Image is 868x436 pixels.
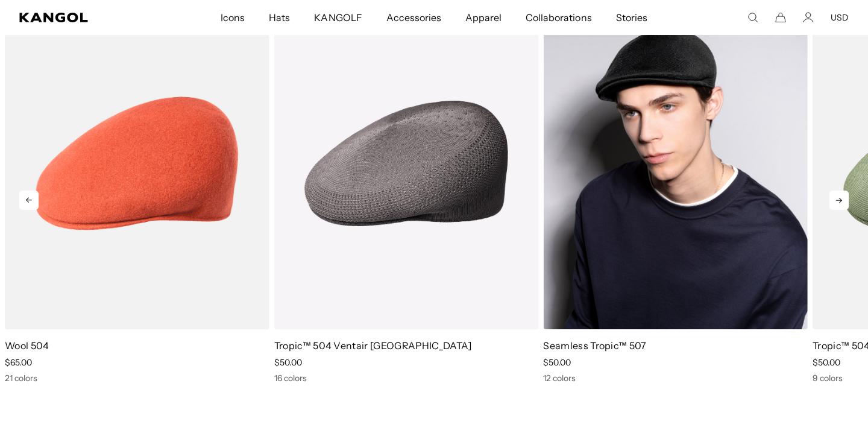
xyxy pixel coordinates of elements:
[803,12,814,23] a: Account
[543,340,646,352] a: Seamless Tropic™ 507
[543,373,808,384] div: 12 colors
[5,373,269,384] div: 21 colors
[543,357,571,368] span: $50.00
[274,373,539,384] div: 16 colors
[5,357,32,368] span: $65.00
[274,340,472,352] a: Tropic™ 504 Ventair [GEOGRAPHIC_DATA]
[274,357,302,368] span: $50.00
[831,12,849,23] button: USD
[747,12,758,23] summary: Search here
[775,12,786,23] button: Cart
[813,357,840,368] span: $50.00
[19,13,145,22] a: Kangol
[5,340,49,352] a: Wool 504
